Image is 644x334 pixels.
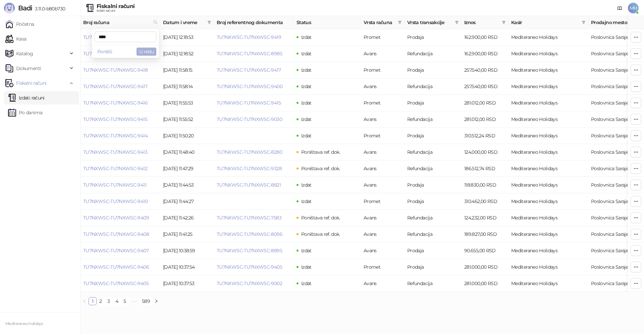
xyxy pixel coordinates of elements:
[301,165,340,172] span: Poništava ref. dok.
[614,3,625,13] a: Dokumentacija
[5,32,26,46] a: Kasa
[95,48,115,56] button: Poništi
[160,62,214,78] td: [DATE] 11:58:15
[361,16,405,29] th: Vrsta računa
[83,215,149,221] a: TU7NXWSC-TU7NXWSC-9409
[462,78,508,95] td: 257.540,00 RSD
[405,128,462,144] td: Prodaja
[405,275,462,292] td: Refundacija
[508,160,588,177] td: Mediteraneo Holidays
[160,144,214,160] td: [DATE] 11:48:40
[301,198,312,204] span: Izdat
[113,297,120,305] a: 4
[129,297,140,305] li: Sledećih 5 Strana
[217,67,281,73] a: TU7NXWSC-TU7NXWSC-9417
[462,160,508,177] td: 186.512,74 RSD
[8,106,42,119] a: Po danima
[405,226,462,243] td: Refundacija
[294,16,361,29] th: Status
[361,46,405,62] td: Avans
[405,29,462,46] td: Prodaja
[32,6,65,12] span: 3.11.0-b80b730
[80,128,160,144] td: TU7NXWSC-TU7NXWSC-9414
[462,243,508,259] td: 90.655,00 RSD
[83,280,149,286] a: TU7NXWSC-TU7NXWSC-9405
[217,248,282,254] a: TU7NXWSC-TU7NXWSC-8895
[121,297,129,305] li: 5
[405,95,462,111] td: Prodaja
[453,17,460,27] span: filter
[462,95,508,111] td: 281.012,00 RSD
[160,210,214,226] td: [DATE] 11:42:26
[301,116,312,122] span: Izdat
[361,78,405,95] td: Avans
[301,83,312,89] span: Izdat
[207,20,211,24] span: filter
[83,116,147,122] a: TU7NXWSC-TU7NXWSC-9415
[83,299,87,303] span: left
[83,149,147,155] a: TU7NXWSC-TU7NXWSC-9413
[301,248,312,254] span: Izdat
[83,100,148,106] a: TU7NXWSC-TU7NXWSC-9416
[405,243,462,259] td: Prodaja
[160,46,214,62] td: [DATE] 12:18:52
[582,20,586,24] span: filter
[217,51,282,57] a: TU7NXWSC-TU7NXWSC-8985
[80,297,89,305] li: Prethodna strana
[89,297,96,305] a: 1
[217,34,281,40] a: TU7NXWSC-TU7NXWSC-9419
[361,160,405,177] td: Avans
[97,297,105,305] li: 2
[508,78,588,95] td: Mediteraneo Holidays
[361,144,405,160] td: Avans
[160,177,214,193] td: [DATE] 11:44:53
[80,160,160,177] td: TU7NXWSC-TU7NXWSC-9412
[301,280,312,286] span: Izdat
[113,297,121,305] li: 4
[97,9,135,12] div: Izdati računi
[80,226,160,243] td: TU7NXWSC-TU7NXWSC-9408
[301,67,312,73] span: Izdat
[160,193,214,210] td: [DATE] 11:44:27
[462,177,508,193] td: 118.830,00 RSD
[580,17,587,27] span: filter
[5,321,43,326] small: Mediteraneo holidays
[301,149,340,155] span: Poništava ref. dok.
[160,160,214,177] td: [DATE] 11:47:29
[140,297,152,305] a: 589
[4,3,15,13] img: Logo
[508,29,588,46] td: Mediteraneo Holidays
[80,275,160,292] td: TU7NXWSC-TU7NXWSC-9405
[301,182,312,188] span: Izdat
[16,76,46,90] span: Fiskalni računi
[361,275,405,292] td: Avans
[140,297,152,305] li: 589
[462,29,508,46] td: 162.900,00 RSD
[217,149,282,155] a: TU7NXWSC-TU7NXWSC-8280
[80,210,160,226] td: TU7NXWSC-TU7NXWSC-9409
[301,231,340,237] span: Poništava ref. dok.
[80,259,160,275] td: TU7NXWSC-TU7NXWSC-9406
[508,259,588,275] td: Mediteraneo Holidays
[83,248,149,254] a: TU7NXWSC-TU7NXWSC-9407
[18,4,32,12] span: Badi
[508,177,588,193] td: Mediteraneo Holidays
[508,16,588,29] th: Kasir
[361,226,405,243] td: Avans
[361,62,405,78] td: Promet
[508,275,588,292] td: Mediteraneo Holidays
[508,243,588,259] td: Mediteraneo Holidays
[508,95,588,111] td: Mediteraneo Holidays
[361,111,405,128] td: Avans
[361,177,405,193] td: Avans
[508,210,588,226] td: Mediteraneo Holidays
[80,111,160,128] td: TU7NXWSC-TU7NXWSC-9415
[508,144,588,160] td: Mediteraneo Holidays
[508,226,588,243] td: Mediteraneo Holidays
[160,226,214,243] td: [DATE] 11:41:25
[217,165,282,172] a: TU7NXWSC-TU7NXWSC-9328
[405,259,462,275] td: Prodaja
[301,215,340,221] span: Poništava ref. dok.
[301,100,312,106] span: Izdat
[455,20,459,24] span: filter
